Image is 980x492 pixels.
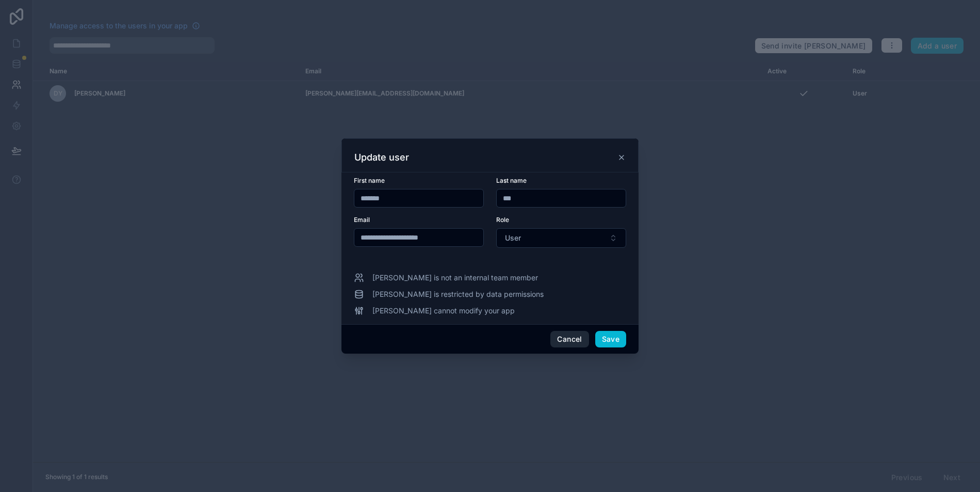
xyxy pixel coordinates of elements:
[496,228,626,248] button: Select Button
[354,177,385,184] span: First name
[550,331,589,347] button: Cancel
[595,331,626,347] button: Save
[354,151,409,164] h3: Update user
[496,177,527,184] span: Last name
[354,216,370,224] span: Email
[372,306,515,316] span: [PERSON_NAME] cannot modify your app
[496,216,509,224] span: Role
[372,289,544,299] span: [PERSON_NAME] is restricted by data permissions
[372,273,538,283] span: [PERSON_NAME] is not an internal team member
[505,233,521,243] span: User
